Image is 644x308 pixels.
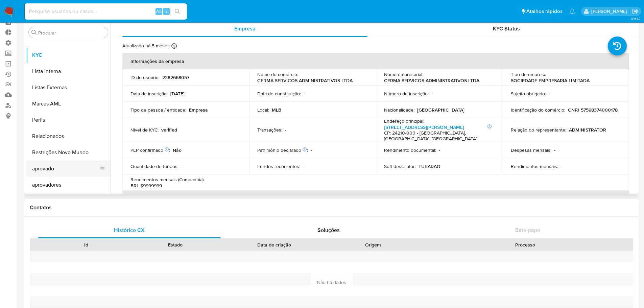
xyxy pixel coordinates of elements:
[173,147,182,153] p: Não
[384,91,429,97] p: Número de inscrição :
[224,241,324,248] div: Data de criação
[526,8,563,15] span: Atalhos rápidos
[511,91,546,97] p: Sujeito obrigado :
[422,241,628,248] div: Processo
[493,25,520,32] span: KYC Status
[569,127,606,133] p: ADMINISTRATOR
[26,128,111,144] button: Relacionados
[165,8,167,15] span: s
[304,91,305,97] p: -
[419,163,440,169] p: TUBARAO
[511,127,566,133] p: Relação do representante :
[511,163,558,169] p: Rendimentos mensais :
[384,130,492,142] h4: CP: 24210-000 - [GEOGRAPHIC_DATA], [GEOGRAPHIC_DATA], [GEOGRAPHIC_DATA]
[136,241,215,248] div: Estado
[431,91,433,97] p: -
[130,163,178,169] p: Quantidade de fundos :
[439,147,440,153] p: -
[234,25,256,32] span: Empresa
[257,71,298,77] p: Nome do comércio :
[303,163,304,169] p: -
[333,241,413,248] div: Origem
[631,16,641,21] span: 3.161.2
[569,8,575,14] a: Notificações
[568,107,618,113] p: CNPJ 57598374000178
[181,163,183,169] p: -
[122,43,170,49] p: Atualizado há 5 meses
[384,118,424,124] p: Endereço principal :
[26,79,111,96] button: Listas Externas
[189,107,208,113] p: Empresa
[26,177,111,193] button: aprovadores
[130,91,168,97] p: Data de inscrição :
[26,63,111,79] button: Lista Interna
[549,91,550,97] p: -
[317,226,340,234] span: Soluções
[285,127,286,133] p: -
[170,91,185,97] p: [DATE]
[26,112,111,128] button: Perfis
[38,30,105,36] input: Procurar
[162,74,189,80] p: 2382668057
[26,161,105,177] button: aprovado
[31,30,37,35] button: Procurar
[257,147,308,153] p: Patrimônio declarado :
[130,176,205,183] p: Rendimentos mensais (Companhia) :
[511,107,565,113] p: Identificação do comércio :
[130,107,186,113] p: Tipo de pessoa / entidade :
[26,144,111,161] button: Restrições Novo Mundo
[25,7,187,16] input: Pesquise usuários ou casos...
[384,107,414,113] p: Nacionalidade :
[122,191,629,207] th: Detalhes de contato
[257,107,269,113] p: Local :
[26,96,111,112] button: Marcas AML
[257,77,353,84] p: CERMA SERVICOS ADMINISTRATIVOS LTDA
[384,124,464,131] a: [STREET_ADDRESS][PERSON_NAME]
[257,91,301,97] p: Data de constituição :
[272,107,281,113] p: MLB
[515,226,540,234] span: Bate-papo
[511,77,590,84] p: SOCIEDADE EMPRESARIA LIMITADA
[130,74,160,80] p: ID do usuário :
[257,127,282,133] p: Transações :
[26,47,111,63] button: KYC
[384,71,423,77] p: Nome empresarial :
[161,127,177,133] p: verified
[47,241,126,248] div: Id
[384,77,479,84] p: CERMA SERVICOS ADMINISTRATIVOS LTDA
[384,147,436,153] p: Rendimento documental :
[257,163,300,169] p: Fundos recorrentes :
[591,8,629,15] p: edgar.zuliani@mercadolivre.com
[130,183,162,189] p: BRL $9999999
[130,147,170,153] p: PEP confirmado :
[384,163,416,169] p: Soft descriptor :
[511,147,551,153] p: Despesas mensais :
[311,147,312,153] p: -
[561,163,562,169] p: -
[417,107,464,113] p: [GEOGRAPHIC_DATA]
[170,7,184,16] button: search-icon
[511,71,547,77] p: Tipo de empresa :
[114,226,145,234] span: Histórico CX
[554,147,555,153] p: -
[122,53,629,69] th: Informações da empresa
[632,8,639,15] a: Sair
[130,127,159,133] p: Nível de KYC :
[156,8,162,15] span: Alt
[30,204,633,211] h1: Contatos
